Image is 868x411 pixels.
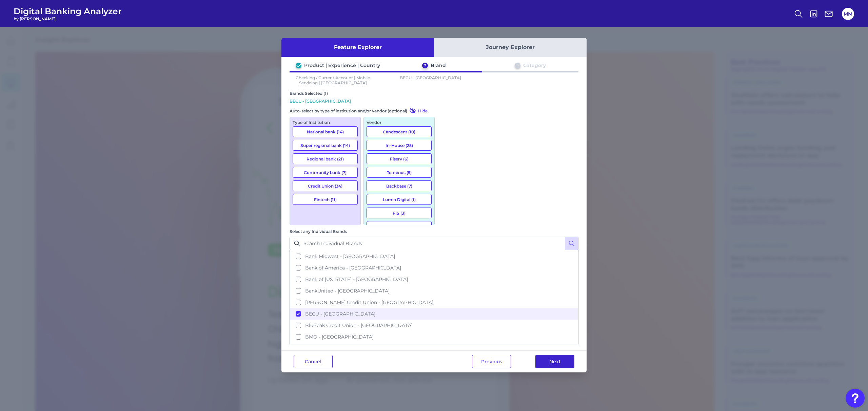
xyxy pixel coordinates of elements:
[293,126,358,137] button: National bank (14)
[367,167,432,178] button: Temenos (5)
[367,221,432,232] button: Alkami (7)
[367,140,432,151] button: In-House (25)
[290,237,578,250] input: Search Individual Brands
[14,6,122,16] span: Digital Banking Analyzer
[304,62,380,68] div: Product | Experience | Country
[846,389,865,408] button: Open Resource Center
[422,63,428,68] div: 2
[367,120,432,125] div: Vendor
[290,107,435,114] div: Auto-select by type of institution and/or vendor (optional)
[305,322,413,328] span: BluPeak Credit Union - [GEOGRAPHIC_DATA]
[431,62,446,68] div: Brand
[293,167,358,178] button: Community bank (7)
[515,63,520,68] div: 3
[290,75,376,85] p: Checking / Current Account | Mobile Servicing | [GEOGRAPHIC_DATA]
[305,265,401,271] span: Bank of America - [GEOGRAPHIC_DATA]
[290,91,578,96] div: Brands Selected (1)
[367,126,432,137] button: Candescent (10)
[293,194,358,205] button: Fintech (11)
[14,16,122,21] span: by [PERSON_NAME]
[305,276,408,282] span: Bank of [US_STATE] - [GEOGRAPHIC_DATA]
[305,299,433,305] span: [PERSON_NAME] Credit Union - [GEOGRAPHIC_DATA]
[290,331,578,343] button: BMO - [GEOGRAPHIC_DATA]
[290,343,578,354] button: Cadence Bank - US
[290,274,578,285] button: Bank of [US_STATE] - [GEOGRAPHIC_DATA]
[305,311,375,317] span: BECU - [GEOGRAPHIC_DATA]
[305,288,390,294] span: BankUnited - [GEOGRAPHIC_DATA]
[281,38,434,57] button: Feature Explorer
[293,140,358,151] button: Super regional bank (14)
[290,320,578,331] button: BluPeak Credit Union - [GEOGRAPHIC_DATA]
[387,75,474,85] p: BECU - [GEOGRAPHIC_DATA]
[305,334,374,340] span: BMO - [GEOGRAPHIC_DATA]
[293,120,358,125] div: Type of Institution
[290,229,347,234] label: Select any Individual Brands
[290,251,578,262] button: Bank Midwest - [GEOGRAPHIC_DATA]
[523,62,546,68] div: Category
[293,180,358,191] button: Credit Union (34)
[294,355,333,368] button: Cancel
[407,107,428,114] button: Hide
[434,38,587,57] button: Journey Explorer
[367,194,432,205] button: Lumin Digital (1)
[305,253,395,259] span: Bank Midwest - [GEOGRAPHIC_DATA]
[293,153,358,164] button: Regional bank (21)
[290,99,578,104] p: BECU - [GEOGRAPHIC_DATA]
[367,180,432,191] button: Backbase (7)
[367,153,432,164] button: Fiserv (6)
[290,297,578,308] button: [PERSON_NAME] Credit Union - [GEOGRAPHIC_DATA]
[367,208,432,218] button: FIS (3)
[472,355,511,368] button: Previous
[290,308,578,320] button: BECU - [GEOGRAPHIC_DATA]
[842,8,854,20] button: MM
[290,285,578,297] button: BankUnited - [GEOGRAPHIC_DATA]
[290,262,578,274] button: Bank of America - [GEOGRAPHIC_DATA]
[535,355,574,368] button: Next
